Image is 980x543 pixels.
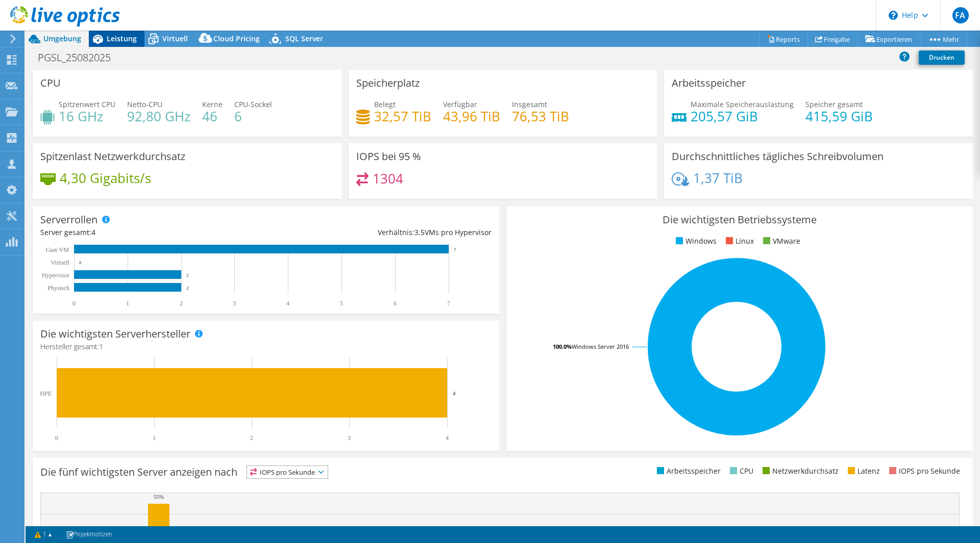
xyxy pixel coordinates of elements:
li: VMware [761,236,800,247]
a: Reports [759,31,808,47]
li: CPU [727,466,753,477]
a: Mehr [920,31,967,47]
h3: Spitzenlast Netzwerkdurchsatz [40,151,185,162]
h3: Speicherplatz [356,77,420,89]
span: Umgebung [43,34,81,43]
text: 7 [454,247,456,252]
span: IOPS pro Sekunde [247,466,328,478]
li: Linux [723,236,754,247]
span: Leistung [107,34,137,43]
text: 4 [286,300,289,307]
text: 7 [447,300,450,307]
text: 0 [55,434,58,442]
text: Hypervisor [42,272,69,279]
h4: 1,37 TiB [693,172,743,184]
text: 4 [453,390,456,396]
h3: Serverrollen [40,214,97,225]
text: Virtuell [51,259,69,266]
text: 2 [180,300,183,307]
text: 55% [154,494,164,500]
h3: Die wichtigsten Betriebssysteme [514,214,965,225]
div: Server gesamt: [40,227,266,238]
text: 0 [72,300,76,307]
text: 1 [153,434,156,442]
a: Exportieren [857,31,920,47]
span: 1 [99,342,103,351]
text: 3 [233,300,236,307]
h4: 46 [202,111,223,122]
span: SQL Server [285,34,323,43]
tspan: Windows Server 2016 [572,343,629,350]
text: 3 [348,434,351,442]
h1: PGSL_25082025 [33,52,127,63]
h4: 1304 [373,173,403,184]
a: Freigabe [807,31,858,47]
span: Speicher gesamt [805,99,863,109]
li: Windows [673,236,717,247]
text: 6 [394,300,397,307]
span: Spitzenwert CPU [59,99,115,109]
span: Belegt [374,99,396,109]
text: Physisch [47,285,69,292]
li: Latenz [845,466,880,477]
h4: 92,80 GHz [127,111,190,122]
a: 1 [28,528,59,541]
span: Netto-CPU [127,99,162,109]
span: Cloud Pricing [213,34,260,43]
h4: 32,57 TiB [374,111,431,122]
span: 3.5 [414,227,425,237]
text: 2 [250,434,253,442]
span: FA [952,7,969,23]
h4: Hersteller gesamt: [40,341,492,352]
span: CPU-Sockel [234,99,272,109]
h3: Durchschnittliches tägliches Schreibvolumen [672,151,884,162]
span: 4 [91,227,95,237]
h3: CPU [40,77,61,89]
h3: IOPS bei 95 % [356,151,421,162]
li: Netzwerkdurchsatz [760,466,839,477]
text: 0 [79,260,82,265]
text: 4 [446,434,449,442]
h4: 76,53 TiB [512,111,569,122]
h3: Die wichtigsten Serverhersteller [40,328,190,340]
text: Gast-VM [46,246,69,253]
h4: 4,30 Gigabits/s [60,172,151,184]
h4: 415,59 GiB [805,111,873,122]
a: Drucken [919,50,965,65]
text: 1 [126,300,129,307]
h4: 16 GHz [59,111,115,122]
text: HPE [40,390,52,397]
tspan: 100.0% [553,343,572,350]
span: Insgesamt [512,99,547,109]
h3: Arbeitsspeicher [672,77,746,89]
h4: 205,57 GiB [691,111,794,122]
span: Kerne [202,99,223,109]
h4: 43,96 TiB [443,111,500,122]
li: Arbeitsspeicher [654,466,721,477]
text: 5 [340,300,343,307]
text: 2 [186,273,189,278]
h4: 6 [234,111,272,122]
text: 2 [186,286,189,291]
span: Virtuell [162,34,188,43]
span: Maximale Speicherauslastung [691,99,794,109]
svg: \n [889,11,898,20]
div: Verhältnis: VMs pro Hypervisor [266,227,492,238]
span: Verfügbar [443,99,477,109]
a: Projektnotizen [59,528,119,541]
li: IOPS pro Sekunde [887,466,960,477]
